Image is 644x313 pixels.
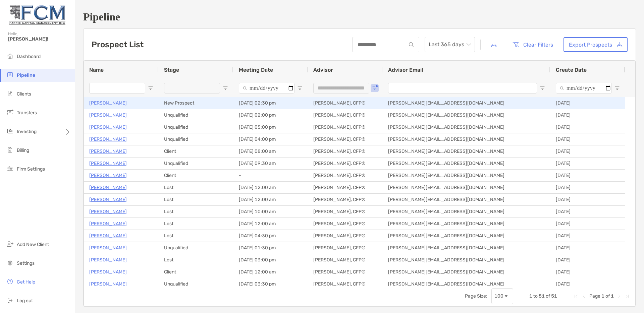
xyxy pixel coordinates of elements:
[581,294,587,299] div: Previous Page
[89,256,127,264] a: [PERSON_NAME]
[89,195,127,204] a: [PERSON_NAME]
[89,111,127,119] a: [PERSON_NAME]
[372,85,377,91] button: Open Filter Menu
[239,67,273,73] span: Meeting Date
[383,158,550,169] div: [PERSON_NAME][EMAIL_ADDRESS][DOMAIN_NAME]
[308,230,383,242] div: [PERSON_NAME], CFP®
[89,159,127,168] p: [PERSON_NAME]
[388,67,423,73] span: Advisor Email
[494,293,503,299] div: 100
[233,170,308,181] div: -
[159,170,233,181] div: Client
[89,123,127,131] a: [PERSON_NAME]
[550,158,625,169] div: [DATE]
[614,85,620,91] button: Open Filter Menu
[297,85,303,91] button: Open Filter Menu
[233,242,308,254] div: [DATE] 01:30 pm
[308,145,383,157] div: [PERSON_NAME], CFP®
[308,194,383,205] div: [PERSON_NAME], CFP®
[540,85,545,91] button: Open Filter Menu
[17,298,33,304] span: Log out
[89,220,127,228] a: [PERSON_NAME]
[233,278,308,290] div: [DATE] 03:30 pm
[383,133,550,145] div: [PERSON_NAME][EMAIL_ADDRESS][DOMAIN_NAME]
[159,145,233,157] div: Client
[6,259,14,267] img: settings icon
[6,146,14,154] img: billing icon
[89,244,127,252] a: [PERSON_NAME]
[159,206,233,217] div: Lost
[223,85,228,91] button: Open Filter Menu
[308,254,383,266] div: [PERSON_NAME], CFP®
[159,109,233,121] div: Unqualified
[89,207,127,216] a: [PERSON_NAME]
[8,36,71,42] span: [PERSON_NAME]!
[550,182,625,193] div: [DATE]
[409,42,414,47] img: input icon
[550,254,625,266] div: [DATE]
[233,133,308,145] div: [DATE] 04:00 pm
[239,83,294,93] input: Meeting Date Filter Input
[383,230,550,242] div: [PERSON_NAME][EMAIL_ADDRESS][DOMAIN_NAME]
[6,89,14,98] img: clients icon
[159,97,233,109] div: New Prospect
[17,166,45,172] span: Firm Settings
[233,206,308,217] div: [DATE] 10:00 am
[308,278,383,290] div: [PERSON_NAME], CFP®
[6,108,14,116] img: transfers icon
[89,99,127,107] a: [PERSON_NAME]
[159,121,233,133] div: Unqualified
[308,133,383,145] div: [PERSON_NAME], CFP®
[233,266,308,278] div: [DATE] 12:00 am
[550,133,625,145] div: [DATE]
[6,277,14,286] img: get-help icon
[92,40,144,49] h3: Prospect List
[550,230,625,242] div: [DATE]
[6,165,14,173] img: firm-settings icon
[233,230,308,242] div: [DATE] 04:30 pm
[539,293,545,299] span: 51
[625,294,630,299] div: Last Page
[89,171,127,180] a: [PERSON_NAME]
[383,194,550,205] div: [PERSON_NAME][EMAIL_ADDRESS][DOMAIN_NAME]
[89,232,127,240] a: [PERSON_NAME]
[17,242,49,247] span: Add New Client
[159,158,233,169] div: Unqualified
[556,67,587,73] span: Create Date
[308,266,383,278] div: [PERSON_NAME], CFP®
[89,280,127,288] a: [PERSON_NAME]
[233,121,308,133] div: [DATE] 05:00 pm
[550,206,625,217] div: [DATE]
[17,279,35,285] span: Get Help
[159,194,233,205] div: Lost
[159,242,233,254] div: Unqualified
[550,278,625,290] div: [DATE]
[308,170,383,181] div: [PERSON_NAME], CFP®
[573,294,579,299] div: First Page
[611,293,614,299] span: 1
[601,293,604,299] span: 1
[233,158,308,169] div: [DATE] 09:30 am
[563,37,628,52] a: Export Prospects
[465,293,487,299] div: Page Size:
[589,293,600,299] span: Page
[164,67,179,73] span: Stage
[529,293,532,299] span: 1
[551,293,557,299] span: 51
[233,109,308,121] div: [DATE] 02:00 pm
[491,288,513,304] div: Page Size
[89,147,127,155] a: [PERSON_NAME]
[388,83,537,93] input: Advisor Email Filter Input
[550,109,625,121] div: [DATE]
[89,135,127,143] a: [PERSON_NAME]
[6,240,14,248] img: add_new_client icon
[17,260,35,266] span: Settings
[17,147,29,153] span: Billing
